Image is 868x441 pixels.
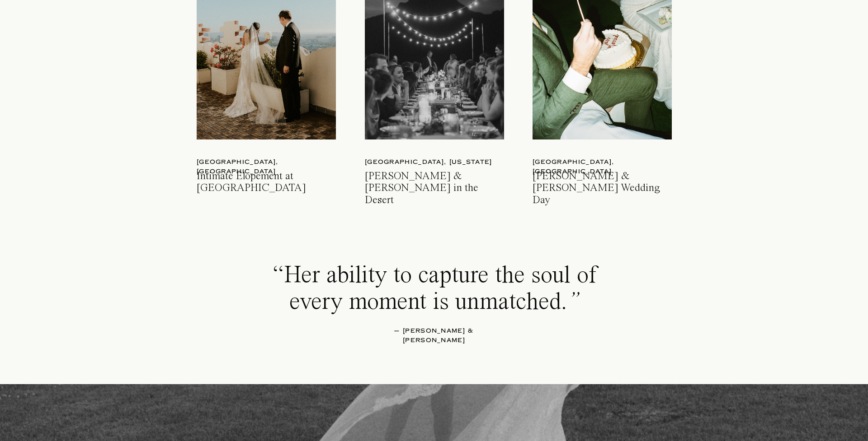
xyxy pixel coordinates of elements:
p: “Her ability to capture the soul of every moment is unmatched. [243,263,625,322]
a: [GEOGRAPHIC_DATA], [GEOGRAPHIC_DATA] [197,158,341,167]
a: [GEOGRAPHIC_DATA], [GEOGRAPHIC_DATA] [533,158,677,167]
a: [GEOGRAPHIC_DATA], [US_STATE] [365,158,509,167]
i: ” [567,290,580,315]
a: [PERSON_NAME] & [PERSON_NAME] Wedding Day [533,171,674,194]
a: [PERSON_NAME] & [PERSON_NAME] in the Desert [365,171,506,194]
p: — [PERSON_NAME] & [PERSON_NAME] [366,326,502,347]
a: Intimate Elopement at [GEOGRAPHIC_DATA] [197,171,338,194]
